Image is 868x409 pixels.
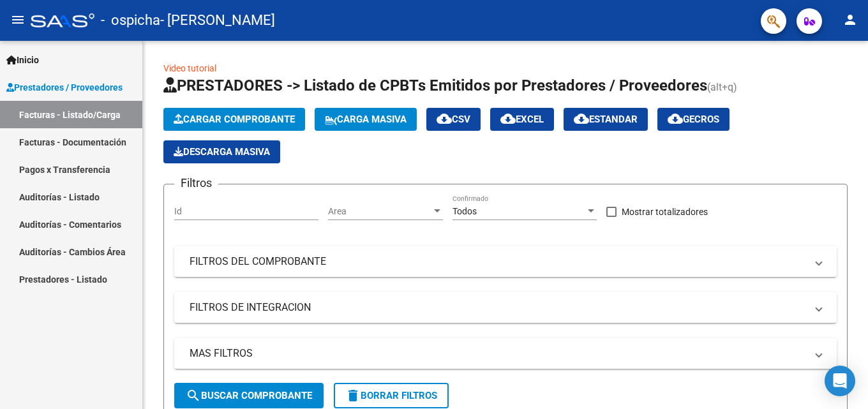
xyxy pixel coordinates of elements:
div: Open Intercom Messenger [825,366,855,396]
span: Todos [453,206,477,216]
span: Descarga Masiva [174,146,270,158]
span: Prestadores / Proveedores [6,80,123,94]
mat-icon: cloud_download [574,111,589,126]
span: Cargar Comprobante [174,114,295,125]
button: Carga Masiva [315,108,417,131]
button: Buscar Comprobante [174,383,324,408]
mat-icon: cloud_download [437,111,452,126]
h3: Filtros [174,174,218,192]
mat-icon: cloud_download [500,111,516,126]
span: - ospicha [101,6,160,34]
button: Borrar Filtros [334,383,449,408]
mat-expansion-panel-header: FILTROS DEL COMPROBANTE [174,246,837,277]
mat-expansion-panel-header: MAS FILTROS [174,338,837,369]
mat-icon: search [186,388,201,403]
button: Gecros [657,108,730,131]
span: Area [328,206,431,217]
span: Estandar [574,114,638,125]
mat-icon: delete [345,388,361,403]
span: Gecros [668,114,719,125]
mat-panel-title: FILTROS DE INTEGRACION [190,301,806,315]
mat-expansion-panel-header: FILTROS DE INTEGRACION [174,292,837,323]
span: Inicio [6,53,39,67]
span: Carga Masiva [325,114,407,125]
button: Cargar Comprobante [163,108,305,131]
button: EXCEL [490,108,554,131]
span: - [PERSON_NAME] [160,6,275,34]
mat-panel-title: FILTROS DEL COMPROBANTE [190,255,806,269]
span: PRESTADORES -> Listado de CPBTs Emitidos por Prestadores / Proveedores [163,77,707,94]
mat-icon: cloud_download [668,111,683,126]
span: Mostrar totalizadores [622,204,708,219]
span: (alt+q) [707,81,737,93]
button: Estandar [564,108,648,131]
button: CSV [426,108,481,131]
mat-icon: menu [10,12,26,27]
button: Descarga Masiva [163,140,280,163]
span: EXCEL [500,114,544,125]
span: Borrar Filtros [345,390,437,401]
a: Video tutorial [163,63,216,73]
span: CSV [437,114,470,125]
span: Buscar Comprobante [186,390,312,401]
mat-panel-title: MAS FILTROS [190,346,806,361]
mat-icon: person [842,12,858,27]
app-download-masive: Descarga masiva de comprobantes (adjuntos) [163,140,280,163]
